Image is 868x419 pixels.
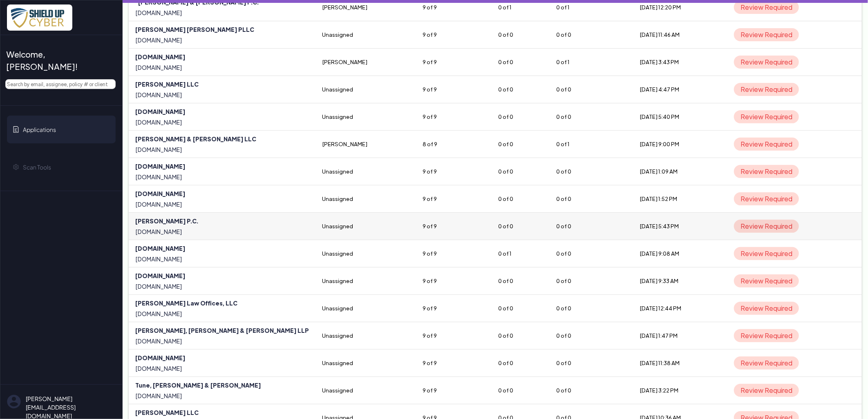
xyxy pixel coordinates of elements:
[734,165,799,178] span: Review Required
[315,185,416,213] td: Unassigned
[23,163,51,172] span: Scan Tools
[734,274,799,288] span: Review Required
[633,158,727,185] td: [DATE] 1:09 AM
[315,21,416,49] td: Unassigned
[315,49,416,76] td: [PERSON_NAME]
[633,49,727,76] td: [DATE] 3:43 PM
[633,295,727,322] td: [DATE] 12:44 PM
[633,322,727,350] td: [DATE] 1:47 PM
[416,76,492,103] td: 9 of 9
[7,116,116,143] a: Applications
[315,213,416,240] td: Unassigned
[315,103,416,131] td: Unassigned
[416,350,492,377] td: 9 of 9
[734,138,799,151] span: Review Required
[550,213,633,240] td: 0 of 0
[492,76,550,103] td: 0 of 0
[492,322,550,350] td: 0 of 0
[7,394,21,409] img: su-uw-user-icon.svg
[550,240,633,267] td: 0 of 0
[416,213,492,240] td: 9 of 9
[416,185,492,213] td: 9 of 9
[734,220,799,233] span: Review Required
[7,45,116,76] a: Welcome, [PERSON_NAME]!
[550,49,633,76] td: 0 of 1
[492,377,550,404] td: 0 of 0
[13,126,19,133] img: application-icon.svg
[416,295,492,322] td: 9 of 9
[416,322,492,350] td: 9 of 9
[315,377,416,404] td: Unassigned
[492,49,550,76] td: 0 of 0
[492,267,550,295] td: 0 of 0
[550,158,633,185] td: 0 of 0
[416,103,492,131] td: 9 of 9
[734,83,799,96] span: Review Required
[550,76,633,103] td: 0 of 0
[416,240,492,267] td: 9 of 9
[734,357,799,370] span: Review Required
[315,131,416,158] td: [PERSON_NAME]
[550,103,633,131] td: 0 of 0
[734,329,799,342] span: Review Required
[633,185,727,213] td: [DATE] 1:52 PM
[550,350,633,377] td: 0 of 0
[633,377,727,404] td: [DATE] 3:22 PM
[315,267,416,295] td: Unassigned
[5,79,116,89] input: Search by email, assignee, policy # or client
[633,240,727,267] td: [DATE] 9:08 AM
[734,302,799,315] span: Review Required
[315,158,416,185] td: Unassigned
[550,267,633,295] td: 0 of 0
[734,1,799,14] span: Review Required
[633,131,727,158] td: [DATE] 9:00 PM
[492,21,550,49] td: 0 of 0
[416,131,492,158] td: 8 of 9
[550,322,633,350] td: 0 of 0
[492,158,550,185] td: 0 of 0
[13,164,19,170] img: gear-icon.svg
[633,350,727,377] td: [DATE] 11:38 AM
[416,267,492,295] td: 9 of 9
[734,56,799,69] span: Review Required
[550,295,633,322] td: 0 of 0
[633,21,727,49] td: [DATE] 11:46 AM
[315,322,416,350] td: Unassigned
[492,350,550,377] td: 0 of 0
[7,4,72,31] img: x7pemu0IxLxkcbZJZdzx2HwkaHwO9aaLS0XkQIJL.png
[734,28,799,41] span: Review Required
[315,76,416,103] td: Unassigned
[492,185,550,213] td: 0 of 0
[416,49,492,76] td: 9 of 9
[633,103,727,131] td: [DATE] 5:40 PM
[492,131,550,158] td: 0 of 0
[633,267,727,295] td: [DATE] 9:33 AM
[7,153,116,181] a: Scan Tools
[315,240,416,267] td: Unassigned
[633,213,727,240] td: [DATE] 5:43 PM
[734,247,799,260] span: Review Required
[23,125,56,134] span: Applications
[416,158,492,185] td: 9 of 9
[633,76,727,103] td: [DATE] 4:47 PM
[492,240,550,267] td: 0 of 1
[416,21,492,49] td: 9 of 9
[315,295,416,322] td: Unassigned
[315,350,416,377] td: Unassigned
[734,192,799,205] span: Review Required
[492,213,550,240] td: 0 of 0
[550,185,633,213] td: 0 of 0
[550,21,633,49] td: 0 of 0
[492,295,550,322] td: 0 of 0
[734,110,799,123] span: Review Required
[6,48,109,73] span: Welcome, [PERSON_NAME]!
[550,377,633,404] td: 0 of 0
[734,384,799,397] span: Review Required
[416,377,492,404] td: 9 of 9
[492,103,550,131] td: 0 of 0
[550,131,633,158] td: 0 of 1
